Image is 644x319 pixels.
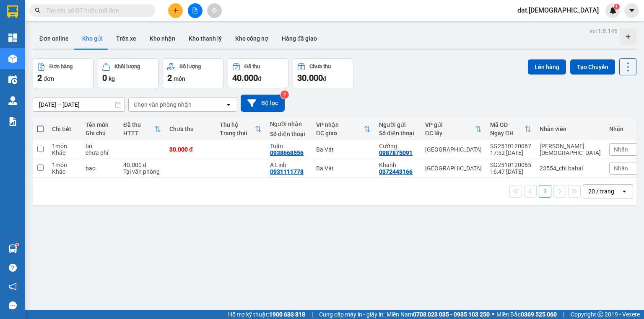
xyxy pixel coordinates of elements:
button: aim [207,3,222,18]
div: 0987875091 [379,149,413,156]
span: 2 [37,73,42,83]
div: Chọn văn phòng nhận [134,100,192,109]
button: Đơn online [33,28,75,49]
div: 23554_chi.bahai [540,165,601,172]
span: kg [109,75,115,82]
div: 30.000 đ [169,146,211,153]
img: warehouse-icon [8,75,17,84]
span: plus [173,8,179,13]
img: warehouse-icon [8,54,17,63]
span: ⚪️ [492,313,494,316]
div: Ghi chú [86,130,115,136]
div: Tên món [86,121,115,128]
img: solution-icon [8,117,17,126]
div: bao [86,165,115,172]
span: 2 [167,73,172,83]
button: caret-down [624,3,639,18]
div: Khác [52,149,77,156]
div: ĐC giao [316,130,364,136]
span: | [312,310,313,319]
button: Đã thu40.000đ [228,58,288,88]
div: ver 1.8.146 [589,26,618,36]
svg: open [621,188,628,195]
span: search [35,8,41,13]
div: 1 món [52,143,77,149]
div: bó [86,143,115,149]
div: HTTT [123,130,154,136]
button: Bộ lọc [241,95,285,112]
div: Nhân viên [540,126,601,132]
div: Số điện thoại [270,131,308,137]
th: Toggle SortBy [119,118,165,140]
div: VP gửi [425,121,475,128]
span: Miền Bắc [496,310,557,319]
button: Kho công nợ [229,28,275,49]
div: 40.000 đ [123,162,161,168]
strong: 0708 023 035 - 0935 103 250 [413,311,490,318]
div: Số lượng [179,64,201,69]
div: 1 món [52,162,77,168]
button: Khối lượng0kg [98,58,158,88]
span: | [563,310,564,319]
div: chưa phí [86,149,115,156]
div: Người nhận [270,121,308,127]
img: warehouse-icon [8,244,17,253]
span: file-add [192,8,198,13]
div: Tuấn [270,143,308,149]
span: Nhãn [614,165,628,172]
div: 0372443166 [379,168,413,175]
span: copyright [597,311,603,317]
span: aim [211,8,217,13]
svg: open [225,101,232,108]
span: đ [258,75,261,82]
th: Toggle SortBy [486,118,535,140]
sup: 1 [16,243,18,246]
div: [GEOGRAPHIC_DATA] [425,165,482,172]
img: warehouse-icon [8,96,17,105]
sup: 2 [280,90,289,99]
button: Tạo Chuyến [570,59,615,75]
div: Chi tiết [52,126,77,132]
span: đơn [44,75,54,82]
div: Người gửi [379,121,417,128]
div: Ba Vát [316,146,371,153]
div: [GEOGRAPHIC_DATA] [425,146,482,153]
span: message [9,301,17,309]
button: Kho nhận [143,28,182,49]
div: Số điện thoại [379,130,417,136]
div: Ba Vát [316,165,371,172]
button: Trên xe [109,28,143,49]
div: Ngày ĐH [490,130,525,136]
input: Tìm tên, số ĐT hoặc mã đơn [46,6,145,15]
span: 1 [615,4,618,10]
button: Kho gửi [75,28,109,49]
span: Cung cấp máy in - giấy in: [319,310,384,319]
div: Mã GD [490,121,525,128]
div: 20 / trang [588,187,614,196]
button: Đơn hàng2đơn [33,58,93,88]
span: Hỗ trợ kỹ thuật: [228,310,305,319]
div: Chưa thu [309,64,331,69]
sup: 1 [614,4,620,10]
div: Trạng thái [220,130,255,136]
input: Select a date range. [33,98,125,111]
button: plus [168,3,183,18]
div: ĐC lấy [425,130,475,136]
button: Lên hàng [528,59,566,75]
span: 40.000 [232,73,258,83]
img: dashboard-icon [8,33,17,42]
span: 30.000 [297,73,323,83]
div: SG2510120067 [490,143,531,149]
th: Toggle SortBy [312,118,375,140]
div: Đã thu [244,64,260,69]
img: icon-new-feature [609,7,617,14]
span: đ [323,75,326,82]
span: notification [9,283,17,291]
div: vann.bahai [540,143,601,156]
span: món [174,75,185,82]
div: Đã thu [123,121,154,128]
div: Khối lượng [114,64,140,69]
div: SG2510120065 [490,162,531,168]
div: A Linh [270,162,308,168]
div: 0931111778 [270,168,304,175]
